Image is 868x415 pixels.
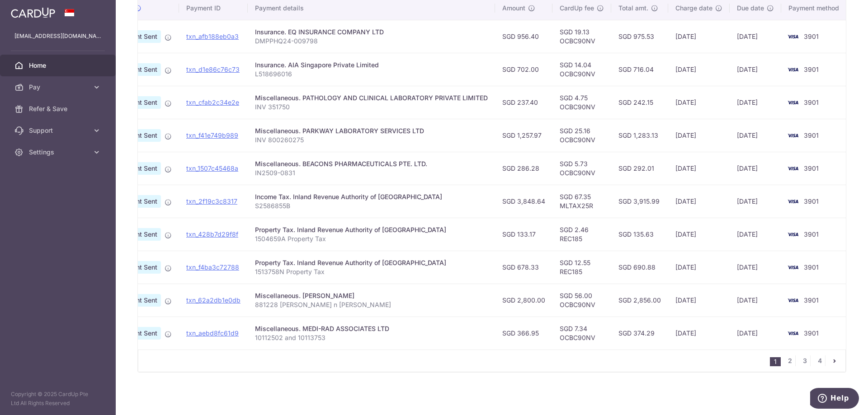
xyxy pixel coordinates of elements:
span: Home [29,61,89,70]
iframe: Opens a widget where you can find more information [810,388,859,410]
td: [DATE] [668,317,730,350]
td: SGD 14.04 OCBC90NV [552,53,611,86]
img: CardUp [11,7,55,18]
p: 881228 [PERSON_NAME] n [PERSON_NAME] [255,300,488,309]
a: txn_f4ba3c72788 [186,263,239,271]
td: SGD 286.28 [495,152,552,185]
td: [DATE] [730,185,781,218]
td: [DATE] [668,20,730,53]
img: Bank Card [784,262,802,273]
div: Miscellaneous. PARKWAY LABORATORY SERVICES LTD [255,126,488,135]
td: [DATE] [668,185,730,218]
span: 3901 [804,329,819,337]
td: SGD 374.29 [611,317,668,350]
a: txn_428b7d29f8f [186,230,238,238]
img: Bank Card [784,295,802,306]
p: DMPPHQ24-009798 [255,37,488,46]
span: 3901 [804,164,819,172]
td: SGD 292.01 [611,152,668,185]
td: SGD 678.33 [495,251,552,284]
img: Bank Card [784,64,802,75]
td: SGD 56.00 OCBC90NV [552,284,611,317]
td: [DATE] [668,86,730,119]
td: SGD 1,257.97 [495,119,552,152]
a: 2 [784,355,795,366]
td: SGD 1,283.13 [611,119,668,152]
td: SGD 975.53 [611,20,668,53]
span: 3901 [804,263,819,271]
td: SGD 4.75 OCBC90NV [552,86,611,119]
td: SGD 716.04 [611,53,668,86]
td: SGD 19.13 OCBC90NV [552,20,611,53]
p: L518696016 [255,70,488,79]
td: [DATE] [668,218,730,251]
span: 3901 [804,296,819,304]
a: 3 [799,355,810,366]
td: SGD 3,915.99 [611,185,668,218]
td: SGD 25.16 OCBC90NV [552,119,611,152]
td: SGD 366.95 [495,317,552,350]
td: [DATE] [730,20,781,53]
td: SGD 237.40 [495,86,552,119]
td: SGD 690.88 [611,251,668,284]
td: [DATE] [730,119,781,152]
td: SGD 5.73 OCBC90NV [552,152,611,185]
img: Bank Card [784,328,802,339]
td: SGD 133.17 [495,218,552,251]
p: INV 351750 [255,103,488,112]
td: [DATE] [668,119,730,152]
nav: pager [770,350,845,372]
td: [DATE] [668,251,730,284]
td: SGD 7.34 OCBC90NV [552,317,611,350]
span: Due date [737,4,764,13]
div: Insurance. EQ INSURANCE COMPANY LTD [255,28,488,37]
a: txn_f41e749b989 [186,131,238,139]
span: Charge date [675,4,712,13]
p: [EMAIL_ADDRESS][DOMAIN_NAME] [14,32,101,41]
td: [DATE] [730,152,781,185]
span: 3901 [804,65,819,73]
div: Miscellaneous. MEDI-RAD ASSOCIATES LTD [255,324,488,333]
div: Insurance. AIA Singapore Private Limited [255,61,488,70]
td: [DATE] [730,86,781,119]
td: SGD 135.63 [611,218,668,251]
span: 3901 [804,131,819,139]
div: Miscellaneous. BEACONS PHARMACEUTICALS PTE. LTD. [255,159,488,168]
p: 1513758N Property Tax [255,267,488,276]
td: SGD 3,848.64 [495,185,552,218]
div: Property Tax. Inland Revenue Authority of [GEOGRAPHIC_DATA] [255,258,488,267]
td: [DATE] [730,284,781,317]
td: SGD 956.40 [495,20,552,53]
span: Refer & Save [29,104,89,113]
img: Bank Card [784,163,802,174]
span: Amount [502,4,525,13]
span: 3901 [804,230,819,238]
td: SGD 702.00 [495,53,552,86]
td: SGD 2.46 REC185 [552,218,611,251]
a: txn_62a2db1e0db [186,296,241,304]
span: Support [29,126,89,135]
td: [DATE] [668,284,730,317]
img: Bank Card [784,31,802,42]
td: SGD 67.35 MLTAX25R [552,185,611,218]
li: 1 [770,357,781,366]
div: Income Tax. Inland Revenue Authority of [GEOGRAPHIC_DATA] [255,192,488,201]
a: 4 [814,355,825,366]
td: [DATE] [668,152,730,185]
a: txn_aebd8fc61d9 [186,329,239,337]
span: CardUp fee [560,4,594,13]
img: Bank Card [784,229,802,240]
span: Total amt. [618,4,648,13]
td: SGD 12.55 REC185 [552,251,611,284]
span: Pay [29,83,89,92]
a: txn_2f19c3c8317 [186,197,237,205]
img: Bank Card [784,97,802,108]
a: txn_1507c45468a [186,164,238,172]
td: [DATE] [730,218,781,251]
div: Miscellaneous. PATHOLOGY AND CLINICAL LABORATORY PRIVATE LIMITED [255,93,488,103]
p: IN2509-0831 [255,168,488,177]
span: 3901 [804,98,819,106]
p: 10112502 and 10113753 [255,333,488,342]
a: txn_d1e86c76c73 [186,65,240,73]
